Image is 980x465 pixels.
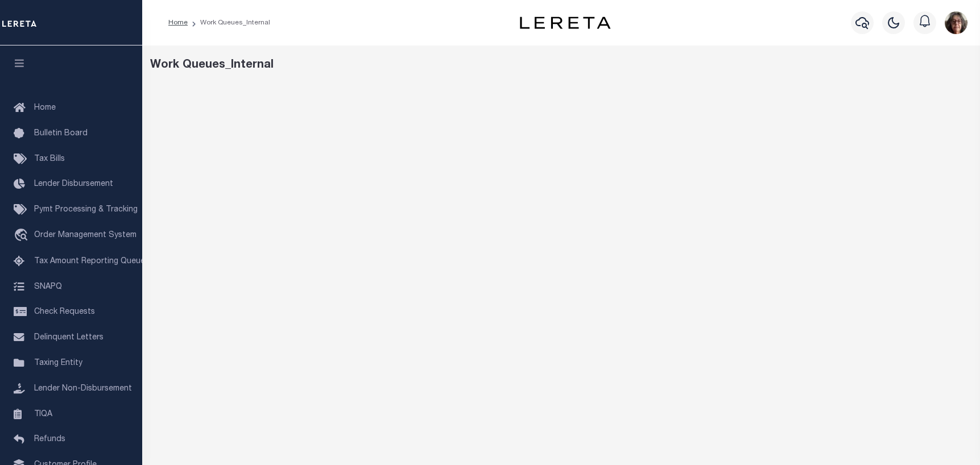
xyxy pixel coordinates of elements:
img: logo-dark.svg [520,16,611,29]
li: Work Queues_Internal [188,18,270,28]
a: Home [168,19,188,26]
span: Tax Bills [34,155,65,163]
span: Refunds [34,435,65,443]
span: Bulletin Board [34,130,88,138]
div: Work Queues_Internal [150,57,973,74]
i: travel_explore [14,229,32,243]
span: Home [34,104,56,112]
span: Taxing Entity [34,359,82,367]
span: SNAPQ [34,283,62,290]
span: Lender Non-Disbursement [34,385,132,393]
span: Order Management System [34,231,137,239]
span: Check Requests [34,308,95,316]
span: Pymt Processing & Tracking [34,206,138,214]
span: Lender Disbursement [34,180,113,188]
span: TIQA [34,410,52,418]
span: Delinquent Letters [34,334,104,342]
span: Tax Amount Reporting Queue [34,258,145,265]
